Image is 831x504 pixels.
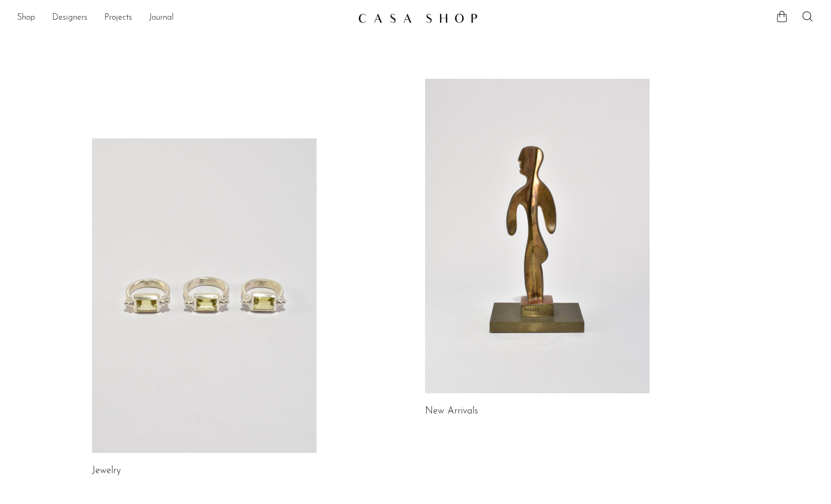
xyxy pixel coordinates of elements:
a: Shop [17,11,35,25]
a: Jewelry [92,466,121,476]
a: Projects [104,11,132,25]
a: New Arrivals [425,407,478,416]
a: Journal [149,11,174,25]
a: Designers [52,11,87,25]
ul: NEW HEADER MENU [17,9,350,27]
nav: Desktop navigation [17,9,350,27]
